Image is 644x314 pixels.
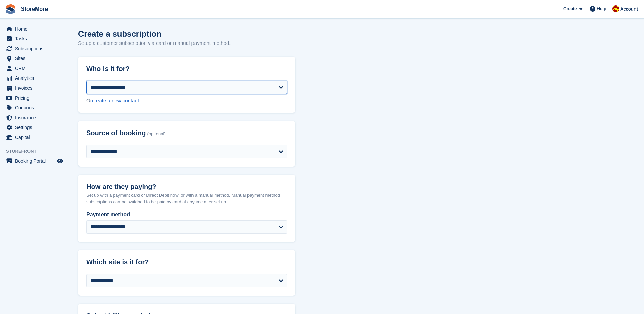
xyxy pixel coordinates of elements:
a: menu [3,64,64,73]
span: Create [563,5,577,12]
p: Set up with a payment card or Direct Debit now, or with a manual method. Manual payment method su... [86,192,287,205]
a: Preview store [56,157,64,165]
a: menu [3,73,64,83]
span: Pricing [15,93,56,103]
span: (optional) [147,132,166,137]
a: menu [3,24,64,34]
h1: Create a subscription [78,29,161,38]
a: menu [3,93,64,103]
a: menu [3,123,64,132]
a: StoreMore [18,3,51,15]
span: Subscriptions [15,44,56,53]
img: Store More Team [612,5,619,12]
div: Or [86,97,287,105]
span: Capital [15,133,56,142]
span: Source of booking [86,129,146,137]
span: Account [620,6,638,13]
span: Help [597,5,606,12]
p: Setup a customer subscription via card or manual payment method. [78,39,231,47]
span: Booking Portal [15,156,56,166]
a: menu [3,156,64,166]
a: menu [3,83,64,93]
a: menu [3,103,64,112]
span: CRM [15,64,56,73]
a: create a new contact [92,98,139,103]
span: Home [15,24,56,34]
a: menu [3,34,64,43]
h2: Which site is it for? [86,258,287,266]
span: Sites [15,54,56,63]
a: menu [3,54,64,63]
a: menu [3,44,64,53]
span: Coupons [15,103,56,112]
label: Payment method [86,211,287,219]
span: Settings [15,123,56,132]
span: Invoices [15,83,56,93]
a: menu [3,133,64,142]
img: stora-icon-8386f47178a22dfd0bd8f6a31ec36ba5ce8667c1dd55bd0f319d3a0aa187defe.svg [5,4,16,14]
span: Storefront [6,148,68,155]
h2: How are they paying? [86,183,287,191]
a: menu [3,113,64,122]
span: Analytics [15,73,56,83]
span: Insurance [15,113,56,122]
h2: Who is it for? [86,65,287,73]
span: Tasks [15,34,56,43]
